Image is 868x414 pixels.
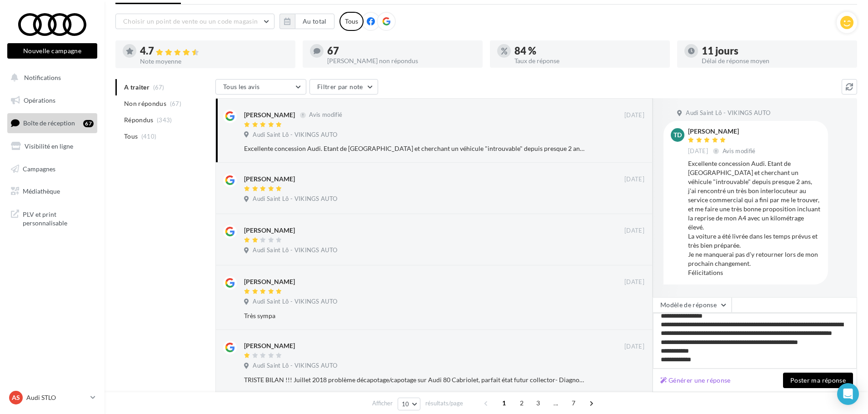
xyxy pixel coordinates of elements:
div: TRISTE BILAN !!! Juillet 2018 problème décapotage/capotage sur Audi 80 Cabriolet, parfait état fu... [244,375,585,384]
span: Tous les avis [223,83,260,90]
span: Non répondus [124,99,166,108]
div: [PERSON_NAME] [244,341,295,350]
span: Avis modifié [723,147,756,155]
span: (67) [170,100,181,107]
button: Modèle de réponse [653,297,732,313]
span: 1 [497,396,511,410]
div: 67 [327,46,475,56]
span: [DATE] [624,175,644,184]
div: Excellente concession Audi. Etant de [GEOGRAPHIC_DATA] et cherchant un véhicule "introuvable" dep... [244,144,585,153]
div: [PERSON_NAME] [244,277,295,286]
span: Audi Saint Lô - VIKINGS AUTO [253,246,337,254]
div: Open Intercom Messenger [837,383,859,405]
span: [DATE] [624,278,644,286]
span: [DATE] [624,111,644,120]
div: [PERSON_NAME] [244,226,295,235]
button: Au total [279,14,334,29]
span: résultats/page [425,399,463,408]
span: (343) [157,116,172,124]
div: Très sympa [244,311,585,320]
span: Visibilité en ligne [25,142,73,150]
span: 2 [514,396,529,410]
button: 10 [398,398,421,410]
span: Choisir un point de vente ou un code magasin [123,17,258,25]
p: Audi STLO [26,393,87,402]
div: Délai de réponse moyen [702,58,850,64]
span: Audi Saint Lô - VIKINGS AUTO [253,195,337,203]
button: Générer une réponse [657,375,734,386]
span: 10 [402,400,409,408]
span: (410) [141,133,157,140]
a: Visibilité en ligne [5,137,99,156]
span: [DATE] [624,227,644,235]
button: Poster ma réponse [783,373,853,388]
div: 11 jours [702,46,850,56]
span: Répondus [124,115,154,125]
span: Opérations [24,96,55,104]
div: 84 % [514,46,663,56]
a: AS Audi STLO [7,389,97,406]
span: TD [673,130,682,140]
div: 4.7 [140,46,288,56]
a: Opérations [5,91,99,110]
div: [PERSON_NAME] [244,175,295,184]
span: Audi Saint Lô - VIKINGS AUTO [253,131,337,139]
a: Boîte de réception67 [5,113,99,133]
span: [DATE] [624,343,644,351]
span: Médiathèque [23,187,60,195]
span: Audi Saint Lô - VIKINGS AUTO [253,298,337,306]
span: Notifications [24,74,61,81]
button: Tous les avis [215,79,306,95]
span: ... [549,396,563,410]
div: Tous [339,12,364,31]
div: Note moyenne [140,58,288,65]
span: Afficher [372,399,393,408]
button: Notifications [5,68,95,87]
div: [PERSON_NAME] [688,128,758,135]
div: Excellente concession Audi. Etant de [GEOGRAPHIC_DATA] et cherchant un véhicule "introuvable" dep... [688,159,821,277]
span: 7 [566,396,581,410]
span: Audi Saint Lô - VIKINGS AUTO [686,109,770,117]
button: Au total [295,14,334,29]
button: Choisir un point de vente ou un code magasin [115,14,274,29]
button: Filtrer par note [309,79,378,95]
span: Boîte de réception [23,119,75,127]
a: Campagnes [5,160,99,179]
span: Tous [124,132,138,141]
span: Audi Saint Lô - VIKINGS AUTO [253,362,337,370]
button: Nouvelle campagne [7,43,97,59]
div: Taux de réponse [514,58,663,64]
div: [PERSON_NAME] [244,110,295,120]
a: Médiathèque [5,182,99,201]
span: Avis modifié [309,111,342,119]
span: PLV et print personnalisable [23,208,94,228]
span: Campagnes [23,165,55,172]
div: 67 [83,120,94,127]
div: [PERSON_NAME] non répondus [327,58,475,64]
span: 3 [531,396,545,410]
span: AS [12,393,20,402]
a: PLV et print personnalisable [5,205,99,231]
span: [DATE] [688,147,708,155]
